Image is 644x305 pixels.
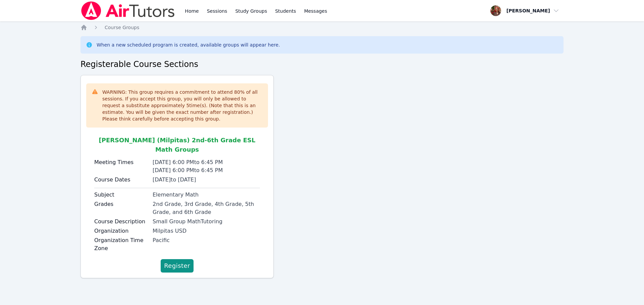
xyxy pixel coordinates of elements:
[153,236,260,244] div: Pacific
[105,24,139,31] a: Course Groups
[153,158,260,166] div: [DATE] 6:00 PM to 6:45 PM
[94,227,149,235] label: Organization
[153,200,260,216] div: 2nd Grade, 3rd Grade, 4th Grade, 5th Grade, and 6th Grade
[94,191,149,199] label: Subject
[80,24,563,31] nav: Breadcrumb
[94,200,149,208] label: Grades
[94,236,149,252] label: Organization Time Zone
[80,1,175,20] img: Air Tutors
[164,261,190,271] span: Register
[153,191,260,199] div: Elementary Math
[94,176,149,184] label: Course Dates
[153,176,260,184] div: [DATE] to [DATE]
[304,8,327,14] span: Messages
[153,218,260,226] div: Small Group MathTutoring
[94,218,149,226] label: Course Description
[99,137,256,153] span: [PERSON_NAME] (Milpitas) 2nd-6th Grade ESL Math Groups
[80,59,563,70] h2: Registerable Course Sections
[161,259,194,273] button: Register
[94,158,149,166] label: Meeting Times
[153,166,260,174] div: [DATE] 6:00 PM to 6:45 PM
[105,25,139,30] span: Course Groups
[97,42,280,48] div: When a new scheduled program is created, available groups will appear here.
[153,227,260,235] div: Milpitas USD
[102,89,263,122] div: WARNING: This group requires a commitment to attend 80 % of all sessions. If you accept this grou...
